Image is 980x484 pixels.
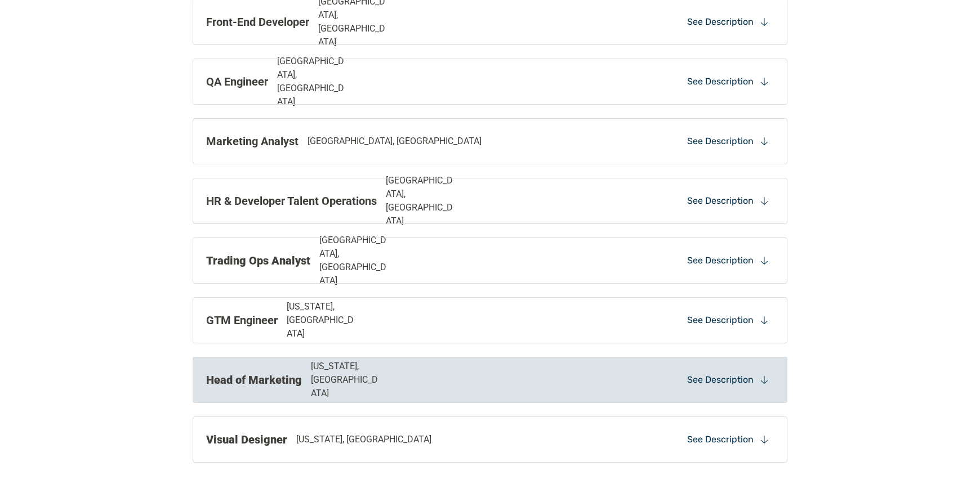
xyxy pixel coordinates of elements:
p: See Description [687,433,754,446]
p: See Description [687,374,754,386]
p: See Description [687,135,754,147]
p: See Description [687,314,754,326]
p: GTM Engineer [206,312,278,329]
p: [US_STATE], [GEOGRAPHIC_DATA] [311,360,382,400]
p: [US_STATE], [GEOGRAPHIC_DATA] [287,300,358,340]
p: See Description [687,75,754,88]
p: Marketing Analyst [206,133,299,150]
strong: Trading Ops Analyst [206,254,310,267]
p: [US_STATE], [GEOGRAPHIC_DATA] [296,433,431,446]
p: See Description [687,16,754,28]
p: [GEOGRAPHIC_DATA], [GEOGRAPHIC_DATA] [386,174,457,228]
strong: Head of Marketing [206,373,302,387]
p: [GEOGRAPHIC_DATA], [GEOGRAPHIC_DATA] [308,135,482,148]
p: QA Engineer [206,73,268,90]
p: [GEOGRAPHIC_DATA], [GEOGRAPHIC_DATA] [277,55,349,109]
p: HR & Developer Talent Operations [206,192,377,209]
p: See Description [687,195,754,207]
p: Front-End Developer [206,14,309,30]
strong: Visual Designer [206,433,287,446]
p: See Description [687,254,754,267]
p: [GEOGRAPHIC_DATA], [GEOGRAPHIC_DATA] [319,234,391,288]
